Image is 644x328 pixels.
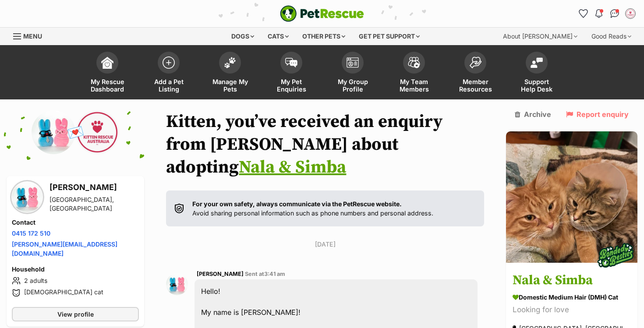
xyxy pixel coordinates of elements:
div: [GEOGRAPHIC_DATA], [GEOGRAPHIC_DATA] [50,195,139,213]
img: logo-e224e6f780fb5917bec1dbf3a21bbac754714ae5b6737aabdf751b685950b380.svg [280,5,364,22]
div: Good Reads [585,28,637,45]
a: Nala & Simba [239,156,346,178]
img: notifications-46538b983faf8c2785f20acdc204bb7945ddae34d4c08c2a6579f10ce5e182be.svg [595,9,602,18]
span: 3:41 am [264,271,285,277]
img: team-members-icon-5396bd8760b3fe7c0b43da4ab00e1e3bb1a5d9ba89233759b79545d2d3fc5d0d.svg [408,57,420,68]
img: Kitten Rescue Australia Inc profile pic [626,9,635,18]
h1: Kitten, you’ve received an enquiry from [PERSON_NAME] about adopting [166,110,484,179]
li: [DEMOGRAPHIC_DATA] cat [12,288,139,298]
a: Menu [13,28,48,43]
img: group-profile-icon-3fa3cf56718a62981997c0bc7e787c4b2cf8bcc04b72c1350f741eb67cf2f40e.svg [347,57,359,68]
span: My Pet Enquiries [272,78,311,93]
div: Get pet support [353,28,426,45]
span: [PERSON_NAME] [197,271,244,277]
div: Other pets [296,28,351,45]
a: Report enquiry [566,110,629,118]
div: Cats [262,28,295,45]
strong: For your own safety, always communicate via the PetRescue website. [192,200,402,208]
h4: Household [12,265,139,274]
span: Member Resources [456,78,495,93]
h3: Nala & Simba [513,271,631,291]
span: My Group Profile [333,78,372,93]
a: [PERSON_NAME][EMAIL_ADDRESS][DOMAIN_NAME] [12,240,117,257]
button: My account [623,7,637,21]
ul: Account quick links [576,7,637,21]
p: Avoid sharing personal information such as phone numbers and personal address. [192,199,433,218]
a: Support Help Desk [506,47,567,99]
img: pet-enquiries-icon-7e3ad2cf08bfb03b45e93fb7055b45f3efa6380592205ae92323e6603595dc1f.svg [285,58,297,67]
img: manage-my-pets-icon-02211641906a0b7f246fdf0571729dbe1e7629f14944591b6c1af311fb30b64b.svg [224,57,236,68]
img: Kitten Rescue Australia profile pic [75,110,119,154]
span: Add a Pet Listing [149,78,188,93]
h4: Contact [12,218,139,227]
span: Support Help Desk [517,78,556,93]
a: View profile [12,307,139,321]
span: 💌 [66,123,85,142]
img: chat-41dd97257d64d25036548639549fe6c8038ab92f7586957e7f3b1b290dea8141.svg [610,9,619,18]
a: Manage My Pets [199,47,261,99]
h3: [PERSON_NAME] [50,181,139,194]
img: Tyla Treleaven profile pic [12,182,42,212]
a: My Group Profile [322,47,383,99]
a: 0415 172 510 [12,229,50,237]
a: My Rescue Dashboard [77,47,138,99]
img: bonded besties [594,234,637,278]
li: 2 adults [12,275,139,286]
img: Tyla Treleaven profile pic [166,273,188,295]
div: About [PERSON_NAME] [497,28,584,45]
div: Dogs [225,28,260,45]
a: Add a Pet Listing [138,47,199,99]
a: Favourites [576,7,590,21]
div: Domestic Medium Hair (DMH) Cat [513,293,631,302]
div: Looking for love [513,304,631,316]
img: add-pet-listing-icon-0afa8454b4691262ce3f59096e99ab1cd57d4a30225e0717b998d2c9b9846f56.svg [163,56,175,69]
img: Nala & Simba [506,131,637,263]
a: PetRescue [280,5,364,22]
a: Archive [515,110,551,118]
span: Manage My Pets [210,78,250,93]
span: My Team Members [394,78,434,93]
span: View profile [57,310,94,319]
img: member-resources-icon-8e73f808a243e03378d46382f2149f9095a855e16c252ad45f914b54edf8863c.svg [469,56,481,68]
button: Notifications [592,7,606,21]
img: help-desk-icon-fdf02630f3aa405de69fd3d07c3f3aa587a6932b1a1747fa1d2bba05be0121f9.svg [531,57,543,68]
a: Conversations [608,7,622,21]
span: Sent at [245,271,285,277]
a: My Pet Enquiries [261,47,322,99]
img: dashboard-icon-eb2f2d2d3e046f16d808141f083e7271f6b2e854fb5c12c21221c1fb7104beca.svg [101,56,113,69]
img: Tyla Treleaven profile pic [32,110,75,154]
a: My Team Members [383,47,445,99]
span: Menu [23,32,42,40]
span: My Rescue Dashboard [88,78,127,93]
p: [DATE] [166,240,484,249]
a: Member Resources [445,47,506,99]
